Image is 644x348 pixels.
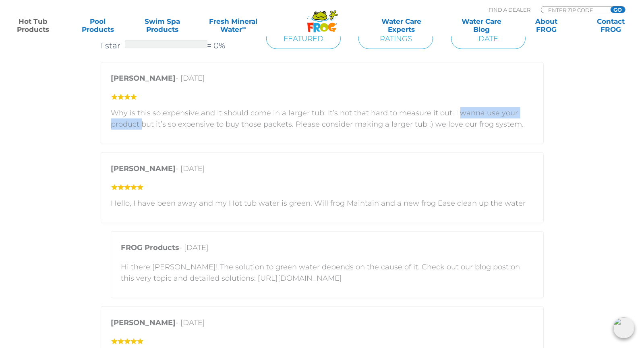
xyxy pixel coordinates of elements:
a: Water CareBlog [457,17,507,33]
p: Find A Dealer [489,6,530,13]
p: Hi there [PERSON_NAME]! The solution to green water depends on the cause of it. Check out our blo... [121,261,533,284]
p: Why is this so expensive and it should come in a larger tub. It’s not that hard to measure it out... [111,107,533,130]
strong: FROG Products [121,243,180,252]
p: - [DATE] [111,163,533,178]
a: Date [451,28,526,49]
strong: [PERSON_NAME] [111,74,176,83]
a: Swim SpaProducts [137,17,188,33]
input: GO [611,6,625,13]
p: - [DATE] [111,317,533,332]
a: Ratings [358,28,433,49]
strong: [PERSON_NAME] [111,318,176,327]
span: 1 star [101,39,125,52]
a: ContactFROG [586,17,636,33]
p: - [DATE] [121,242,533,257]
a: AboutFROG [521,17,572,33]
a: Hot TubProducts [8,17,58,33]
a: PoolProducts [72,17,123,33]
img: openIcon [613,317,634,338]
a: Fresh MineralWater∞ [202,17,265,33]
a: Water CareExperts [360,17,442,33]
a: 1 star= 0% [101,39,248,52]
strong: [PERSON_NAME] [111,164,176,173]
p: - [DATE] [111,73,533,88]
sup: ∞ [242,25,246,31]
p: Hello, I have been away and my Hot tub water is green. Will frog Maintain and a new frog Ease cle... [111,198,533,209]
input: Zip Code Form [547,6,602,13]
a: Featured [266,28,341,49]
